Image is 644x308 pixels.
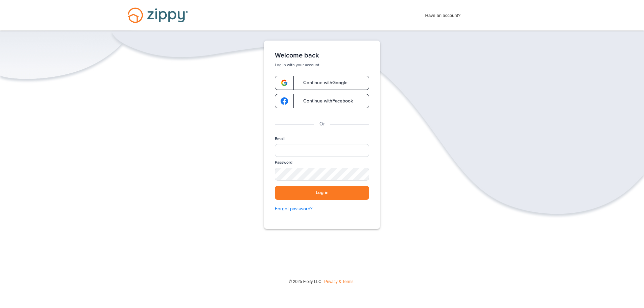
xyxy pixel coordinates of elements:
[275,186,369,200] button: Log in
[296,99,353,103] span: Continue with Facebook
[275,94,369,108] a: google-logoContinue withFacebook
[319,120,325,128] p: Or
[275,62,369,68] p: Log in with your account.
[275,76,369,90] a: google-logoContinue withGoogle
[289,279,321,284] span: © 2025 Floify LLC
[275,160,292,165] label: Password
[275,136,285,142] label: Email
[324,279,353,284] a: Privacy & Terms
[275,51,369,60] h1: Welcome back
[275,144,369,157] input: Email
[425,8,461,19] span: Have an account?
[281,97,288,105] img: google-logo
[296,80,348,85] span: Continue with Google
[275,168,369,181] input: Password
[275,205,369,213] a: Forgot password?
[281,79,288,87] img: google-logo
